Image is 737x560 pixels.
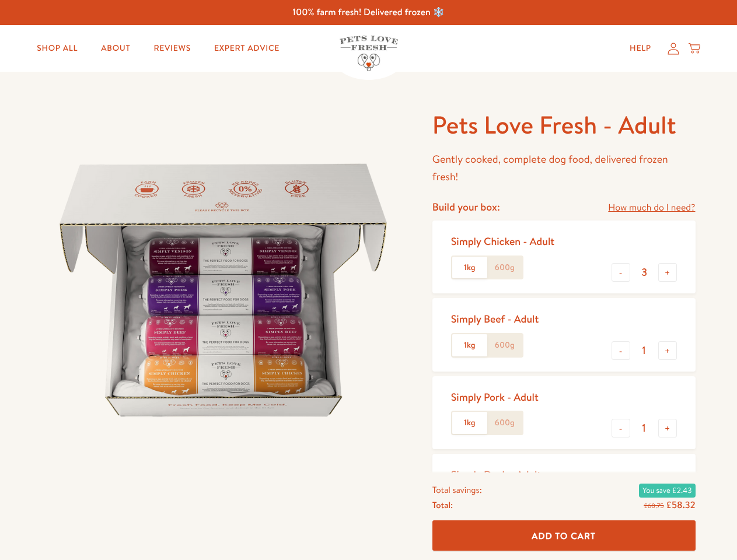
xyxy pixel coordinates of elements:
p: Gently cooked, complete dog food, delivered frozen fresh! [432,150,696,186]
label: 600g [487,412,522,434]
button: + [658,341,677,360]
span: £58.32 [666,498,695,511]
label: 1kg [452,257,487,279]
label: 1kg [452,412,487,434]
button: - [612,419,630,437]
button: + [658,419,677,437]
img: Pets Love Fresh - Adult [42,109,404,471]
a: How much do I need? [608,200,695,216]
s: £60.75 [644,501,663,510]
a: About [92,37,139,60]
label: 600g [487,334,522,356]
a: Shop All [27,37,87,60]
button: Add To Cart [432,520,696,551]
span: Total: [432,497,453,512]
a: Expert Advice [205,37,289,60]
div: Simply Chicken - Adult [451,235,554,248]
span: You save £2.43 [639,483,695,497]
h1: Pets Love Fresh - Adult [432,109,696,141]
span: Add To Cart [532,529,596,541]
label: 1kg [452,334,487,356]
div: Simply Pork - Adult [451,390,539,404]
div: Simply Beef - Adult [451,312,539,325]
button: - [612,341,630,360]
div: Simply Duck - Adult [451,468,542,481]
a: Help [620,37,661,60]
img: Pets Love Fresh [340,36,398,71]
button: + [658,263,677,282]
a: Reviews [144,37,200,60]
label: 600g [487,257,522,279]
button: - [612,263,630,282]
span: Total savings: [432,482,482,497]
h4: Build your box: [432,200,500,213]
